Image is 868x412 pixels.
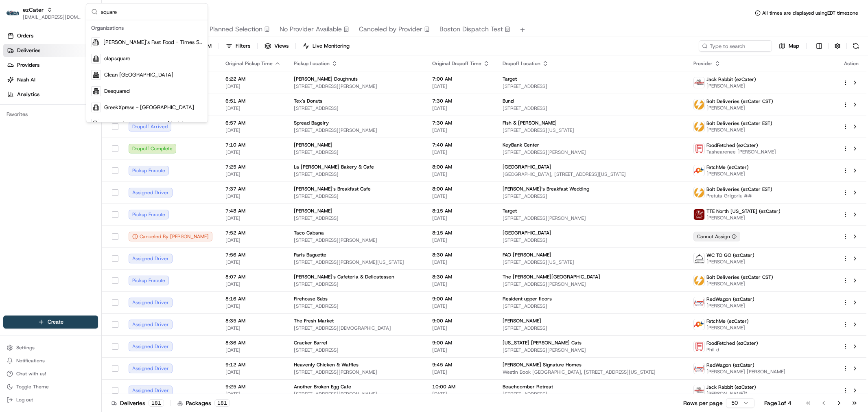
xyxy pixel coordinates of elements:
span: Paris Baguette [294,252,326,258]
span: [PERSON_NAME] [706,324,749,331]
span: [GEOGRAPHIC_DATA], [STREET_ADDRESS][US_STATE] [503,171,680,178]
span: Provider [693,60,713,67]
span: Resident upper floors [503,296,552,302]
img: ezCater [7,11,20,16]
span: [DATE] [432,259,490,265]
span: 7:52 AM [225,230,281,236]
span: FoodFetched (ezCater) [706,340,758,346]
span: Filters [236,42,250,50]
span: Pita Mediterranean - PITA-[GEOGRAPHIC_DATA] [103,120,203,127]
span: [DATE] [225,193,281,199]
img: profile_wctogo_shipday.jpg [694,253,704,264]
span: 9:00 AM [432,340,490,346]
img: bolt_logo.png [694,187,704,198]
img: jack_rabbit_logo.png [694,77,704,88]
span: [PERSON_NAME] [706,281,773,287]
span: [PERSON_NAME]'s Fast Food - Times Square [103,39,203,46]
span: RedWagon (ezCater) [706,362,754,368]
button: [EMAIL_ADDRESS][DOMAIN_NAME] [23,14,81,20]
span: Another Broken Egg Cafe [294,384,351,390]
a: Orders [3,29,101,42]
span: Tex's Donuts [294,98,322,104]
span: [STREET_ADDRESS] [294,171,419,178]
span: Bolt Deliveries (ezCater EST) [706,186,772,193]
span: 9:25 AM [225,384,281,390]
span: [STREET_ADDRESS][PERSON_NAME] [503,149,680,156]
span: [DATE] [225,83,281,90]
span: Dropoff Location [503,60,540,67]
span: [DATE] [225,215,281,221]
span: 6:51 AM [225,98,281,104]
button: Views [261,40,292,52]
span: 8:36 AM [225,340,281,346]
span: [STREET_ADDRESS] [294,215,419,221]
span: WC TO GO (ezCater) [706,252,754,259]
span: [PERSON_NAME]* [706,390,756,397]
span: RedWagon (ezCater) [706,296,754,302]
span: [STREET_ADDRESS] [503,391,680,397]
span: 7:56 AM [225,252,281,258]
button: Toggle Theme [3,381,98,392]
span: [DATE] [225,281,281,287]
span: [PERSON_NAME]’s Breakfast Wedding [503,186,589,192]
span: Firehouse Subs [294,296,328,302]
span: Spread Bagelry [294,120,329,126]
span: [PERSON_NAME] [706,171,749,177]
img: tte_north_alabama.png [694,209,704,220]
span: Nash AI [17,76,35,83]
button: Live Monitoring [299,40,353,52]
span: 7:10 AM [225,142,281,148]
span: [PERSON_NAME] Signature Homes [503,362,582,368]
span: 8:15 AM [432,230,490,236]
span: TTE North [US_STATE] (ezCater) [706,208,781,215]
span: [DATE] [432,127,490,134]
span: [PERSON_NAME] [PERSON_NAME] [706,368,785,375]
span: Target [503,76,517,82]
span: [PERSON_NAME]'s Breakfast Cafe [294,186,371,192]
button: Settings [3,342,98,353]
span: [DATE] [432,215,490,221]
span: Views [274,42,289,50]
button: ezCaterezCater[EMAIL_ADDRESS][DOMAIN_NAME] [3,3,84,23]
span: [STREET_ADDRESS][PERSON_NAME] [294,127,419,134]
span: clapsquare [104,55,130,62]
span: Fish & [PERSON_NAME] [503,120,557,126]
span: [PERSON_NAME] [706,259,754,265]
div: Action [843,60,860,67]
span: 9:12 AM [225,362,281,368]
span: [PERSON_NAME] [503,318,541,324]
span: Live Monitoring [313,42,350,50]
img: fetchme_logo.png [694,319,704,330]
span: Planned Selection [210,24,262,34]
span: 7:00 AM [432,76,490,82]
span: [DATE] [225,369,281,375]
span: [PERSON_NAME] [706,127,772,133]
span: Beachcomber Retreat [503,384,553,390]
span: [GEOGRAPHIC_DATA] [503,230,551,236]
span: [STREET_ADDRESS][PERSON_NAME] [294,237,419,243]
span: FAO [PERSON_NAME] [503,252,551,258]
span: Providers [17,61,39,69]
span: Boston Dispatch Test [439,24,503,34]
span: Analytics [17,91,39,98]
span: [STREET_ADDRESS] [503,193,680,199]
span: 7:40 AM [432,142,490,148]
img: time_to_eat_nevada_logo [694,363,704,374]
span: [STREET_ADDRESS][PERSON_NAME] [294,391,419,397]
span: [PERSON_NAME] [706,215,781,221]
img: FoodFetched.jpg [694,341,704,352]
span: Toggle Theme [16,384,49,390]
a: Deliveries [3,44,101,57]
span: [STREET_ADDRESS][PERSON_NAME] [503,281,680,287]
span: Bolt Deliveries (ezCater CST) [706,274,773,281]
span: [DATE] [432,83,490,90]
span: Bunzl [503,98,514,104]
img: bolt_logo.png [694,275,704,286]
span: [DATE] [225,105,281,112]
div: Organizations [88,22,206,34]
span: [STREET_ADDRESS][PERSON_NAME][US_STATE] [294,259,419,265]
span: [PERSON_NAME] Doughnuts [294,76,358,82]
p: Rows per page [683,399,723,407]
button: Create [3,316,98,329]
span: Jack Rabbit (ezCater) [706,76,756,83]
